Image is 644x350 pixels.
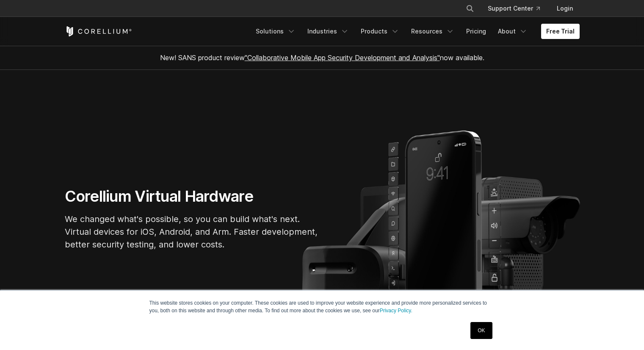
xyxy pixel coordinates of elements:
[65,213,319,251] p: We changed what's possible, so you can build what's next. Virtual devices for iOS, Android, and A...
[65,26,132,36] a: Corellium Home
[461,24,491,39] a: Pricing
[149,299,495,314] p: This website stores cookies on your computer. These cookies are used to improve your website expe...
[160,53,484,62] span: New! SANS product review now available.
[456,1,580,16] div: Navigation Menu
[541,24,580,39] a: Free Trial
[65,187,319,206] h1: Corellium Virtual Hardware
[481,1,547,16] a: Support Center
[245,53,440,62] a: "Collaborative Mobile App Security Development and Analysis"
[470,322,492,339] a: OK
[406,24,459,39] a: Resources
[380,308,412,314] a: Privacy Policy.
[493,24,533,39] a: About
[550,1,580,16] a: Login
[302,24,354,39] a: Industries
[462,1,478,16] button: Search
[356,24,404,39] a: Products
[251,24,301,39] a: Solutions
[251,24,580,39] div: Navigation Menu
